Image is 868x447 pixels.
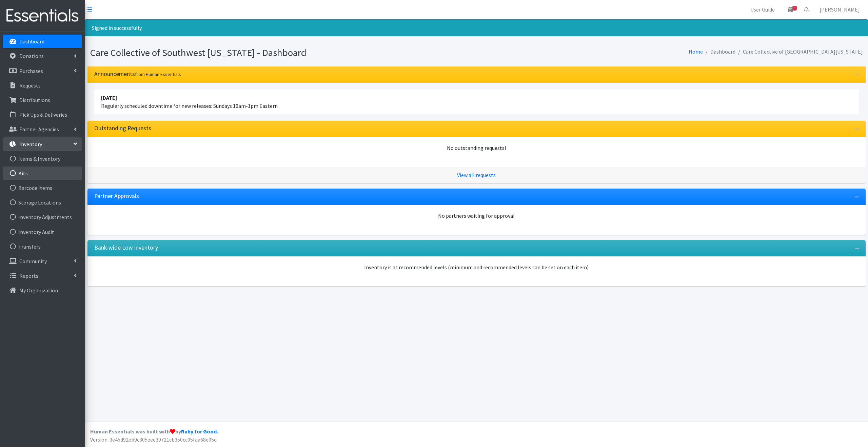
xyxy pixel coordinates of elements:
[457,172,496,178] a: View all requests
[90,436,217,443] span: Version: 3e45d92eb9c305eee39721cb350cc05faa68e05d
[703,47,735,57] li: Dashboard
[792,6,797,11] span: 4
[19,82,41,89] p: Requests
[3,240,82,253] a: Transfers
[3,167,82,180] a: Kits
[689,48,703,55] a: Home
[19,38,44,45] p: Dashboard
[3,108,82,121] a: Pick Ups & Deliveries
[19,272,38,279] p: Reports
[19,258,47,265] p: Community
[94,90,859,114] li: Regularly scheduled downtime for new releases: Sundays 10am-1pm Eastern.
[3,35,82,48] a: Dashboard
[3,49,82,63] a: Donations
[101,94,117,101] strong: [DATE]
[3,137,82,151] a: Inventory
[90,428,218,435] strong: Human Essentials was built with by .
[814,3,865,16] a: [PERSON_NAME]
[783,3,798,16] a: 4
[94,125,151,132] h3: Outstanding Requests
[3,79,82,92] a: Requests
[135,71,181,77] small: from Human Essentials
[3,269,82,283] a: Reports
[19,126,59,133] p: Partner Agencies
[3,225,82,239] a: Inventory Audit
[3,93,82,107] a: Distributions
[85,19,868,36] div: Signed in successfully.
[19,111,67,118] p: Pick Ups & Deliveries
[3,284,82,297] a: My Organization
[94,144,859,152] div: No outstanding requests!
[90,47,474,59] h1: Care Collective of Southwest [US_STATE] - Dashboard
[94,263,859,271] p: Inventory is at recommended levels (minimum and recommended levels can be set on each item)
[3,152,82,166] a: Items & Inventory
[94,193,139,200] h3: Partner Approvals
[19,141,42,148] p: Inventory
[745,3,780,16] a: User Guide
[19,97,50,103] p: Distributions
[94,212,859,220] div: No partners waiting for approval
[735,47,863,57] li: Care Collective of [GEOGRAPHIC_DATA][US_STATE]
[3,196,82,209] a: Storage Locations
[181,428,217,435] a: Ruby for Good
[3,210,82,224] a: Inventory Adjustments
[3,181,82,195] a: Barcode Items
[94,244,158,251] h3: Bank-wide Low inventory
[3,64,82,78] a: Purchases
[94,71,181,78] h3: Announcements
[3,4,82,27] img: HumanEssentials
[3,122,82,136] a: Partner Agencies
[19,67,43,74] p: Purchases
[19,287,58,294] p: My Organization
[3,254,82,268] a: Community
[19,53,44,59] p: Donations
